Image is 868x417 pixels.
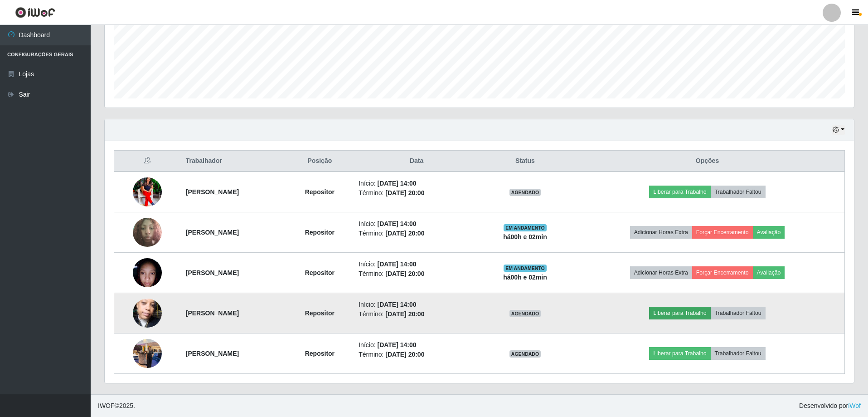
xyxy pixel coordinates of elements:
th: Posição [286,151,354,172]
button: Adicionar Horas Extra [630,226,692,239]
strong: Repositor [305,350,335,357]
button: Liberar para Trabalho [649,186,710,198]
time: [DATE] 20:00 [385,270,424,277]
img: 1751311767272.jpeg [133,174,162,210]
strong: Repositor [305,229,335,236]
button: Forçar Encerramento [692,226,753,239]
li: Término: [359,229,475,238]
li: Início: [359,340,475,350]
strong: Repositor [305,269,335,276]
button: Avaliação [753,226,785,239]
button: Forçar Encerramento [692,266,753,279]
li: Término: [359,269,475,279]
strong: [PERSON_NAME] [186,309,239,317]
time: [DATE] 20:00 [385,310,424,318]
span: Desenvolvido por [799,401,861,411]
span: AGENDADO [509,310,541,317]
span: EM ANDAMENTO [504,265,547,272]
button: Liberar para Trabalho [649,347,710,360]
img: 1753494056504.jpeg [133,287,162,339]
button: Trabalhador Faltou [711,307,766,319]
th: Opções [570,151,844,172]
li: Início: [359,179,475,188]
span: EM ANDAMENTO [504,224,547,231]
time: [DATE] 14:00 [377,260,416,268]
time: [DATE] 20:00 [385,351,424,358]
strong: Repositor [305,188,335,196]
strong: [PERSON_NAME] [186,350,239,357]
time: [DATE] 20:00 [385,189,424,196]
time: [DATE] 20:00 [385,230,424,237]
time: [DATE] 14:00 [377,341,416,348]
li: Início: [359,260,475,269]
th: Status [480,151,570,172]
li: Início: [359,300,475,309]
span: IWOF [98,402,115,409]
span: © 2025 . [98,401,135,411]
img: 1753224440001.jpeg [133,253,162,292]
li: Início: [359,219,475,229]
span: AGENDADO [509,350,541,358]
img: 1752934097252.jpeg [133,213,162,251]
button: Liberar para Trabalho [649,307,710,319]
a: iWof [848,402,861,409]
img: CoreUI Logo [15,7,55,18]
strong: Repositor [305,309,335,317]
strong: [PERSON_NAME] [186,188,239,196]
button: Trabalhador Faltou [711,347,766,360]
strong: [PERSON_NAME] [186,269,239,276]
strong: [PERSON_NAME] [186,229,239,236]
span: AGENDADO [509,189,541,196]
time: [DATE] 14:00 [377,220,416,227]
th: Data [353,151,480,172]
button: Trabalhador Faltou [711,186,766,198]
li: Término: [359,350,475,359]
th: Trabalhador [180,151,286,172]
time: [DATE] 14:00 [377,301,416,308]
time: [DATE] 14:00 [377,180,416,187]
li: Término: [359,188,475,198]
li: Término: [359,309,475,319]
img: 1755095833793.jpeg [133,334,162,373]
strong: há 00 h e 02 min [503,274,547,281]
button: Avaliação [753,266,785,279]
button: Adicionar Horas Extra [630,266,692,279]
strong: há 00 h e 02 min [503,233,547,240]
